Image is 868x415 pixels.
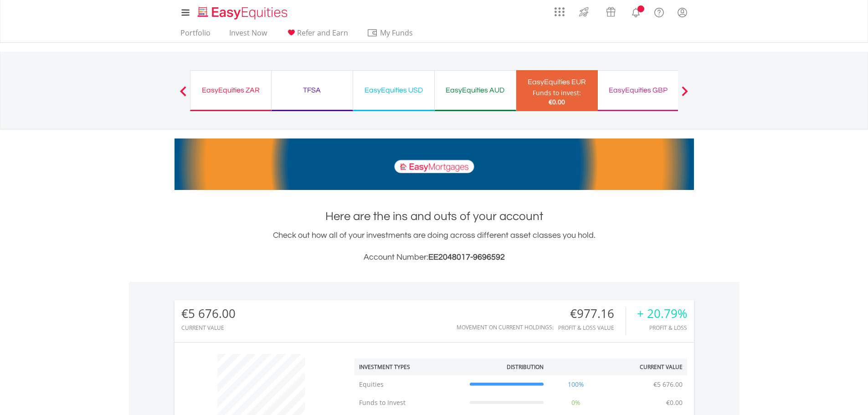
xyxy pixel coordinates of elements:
a: Portfolio [177,28,214,42]
td: 0% [548,394,604,412]
span: My Funds [367,27,426,39]
div: + 20.79% [637,307,687,320]
div: EasyEquities GBP [603,84,673,97]
a: Home page [194,2,291,20]
a: Vouchers [597,2,624,19]
a: AppsGrid [549,2,570,17]
span: €0.00 [549,97,565,106]
div: Check out how all of your investments are doing across different asset classes you hold. [175,229,694,264]
div: EasyEquities USD [359,84,429,97]
div: CURRENT VALUE [181,325,236,331]
button: Next [676,91,694,100]
a: Refer and Earn [282,28,352,42]
span: Refer and Earn [297,28,348,38]
td: €0.00 [662,394,687,412]
div: Profit & Loss [637,325,687,331]
h1: Here are the ins and outs of your account [175,208,694,225]
a: FAQ's and Support [647,2,671,20]
img: vouchers-v2.svg [603,5,618,19]
th: Current Value [604,359,687,375]
button: Previous [174,91,192,100]
img: EasyMortage Promotion Banner [175,138,694,190]
img: grid-menu-icon.svg [555,7,565,17]
span: EE2048017-9696592 [428,253,505,261]
td: Equities [354,375,465,394]
div: EasyEquities ZAR [196,84,266,97]
td: Funds to Invest [354,394,465,412]
div: Funds to invest: [533,88,581,97]
div: Profit & Loss Value [558,325,626,331]
div: €977.16 [558,307,626,320]
div: Distribution [507,363,544,371]
div: €5 676.00 [181,307,236,320]
td: €5 676.00 [649,375,687,394]
a: Notifications [624,2,647,20]
img: EasyEquities_Logo.png [196,5,291,20]
div: TFSA [277,84,347,97]
th: Investment Types [354,359,465,375]
div: EasyEquities EUR [522,76,592,88]
a: My Profile [671,2,694,22]
a: Invest Now [226,28,271,42]
td: 100% [548,375,604,394]
h3: Account Number: [175,251,694,264]
div: EasyEquities AUD [440,84,510,97]
div: Movement on Current Holdings: [457,324,554,330]
img: thrive-v2.svg [576,5,591,19]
